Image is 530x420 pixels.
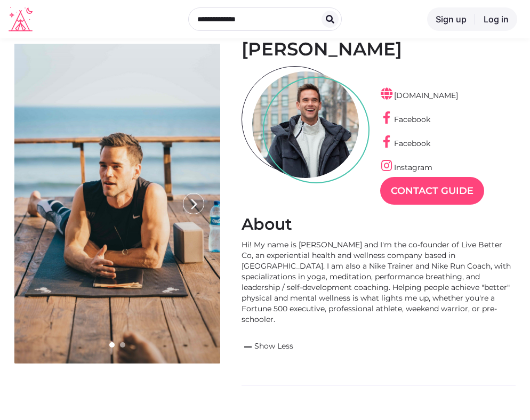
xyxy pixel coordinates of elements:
h2: About [242,214,516,235]
a: Sign up [427,7,475,31]
a: Log in [475,7,517,31]
span: remove [242,341,254,353]
a: [DOMAIN_NAME] [380,91,458,100]
i: arrow_forward_ios [183,193,205,215]
a: Instagram [380,163,432,172]
div: Hi! My name is [PERSON_NAME] and I'm the co-founder of Live Better Co, an experiential health and... [242,239,516,325]
a: removeShow Less [242,341,516,353]
a: Facebook [380,139,430,148]
a: Facebook [380,115,430,124]
a: Contact Guide [380,177,484,205]
h1: [PERSON_NAME] [242,38,516,61]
